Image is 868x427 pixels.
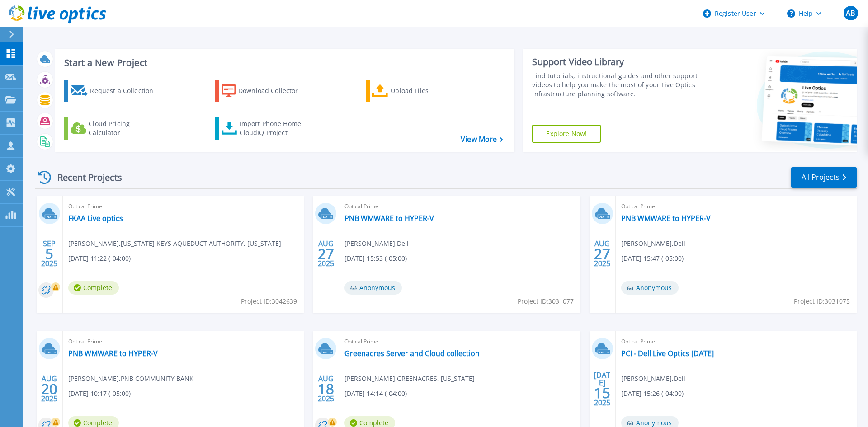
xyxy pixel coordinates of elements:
a: PNB WMWARE to HYPER-V [621,214,711,223]
span: [DATE] 15:26 (-04:00) [621,389,684,399]
span: [DATE] 10:17 (-05:00) [68,389,131,399]
span: Project ID: 3031077 [518,296,574,306]
span: Anonymous [621,281,679,295]
span: [PERSON_NAME] , GREENACRES, [US_STATE] [344,374,475,384]
span: [PERSON_NAME] , PNB COMMUNITY BANK [68,374,193,384]
span: [DATE] 11:22 (-04:00) [68,253,131,263]
div: Download Collector [238,82,311,100]
a: PNB WMWARE to HYPER-V [68,349,158,358]
div: Find tutorials, instructional guides and other support videos to help you make the most of your L... [532,71,702,99]
div: AUG 2025 [41,372,58,405]
span: Optical Prime [68,202,298,211]
div: Request a Collection [90,82,162,100]
div: Import Phone Home CloudIQ Project [240,119,310,137]
span: Complete [68,281,119,295]
a: PNB WMWARE to HYPER-V [344,214,434,223]
a: All Projects [791,167,857,188]
div: [DATE] 2025 [594,372,611,405]
span: 20 [41,385,57,393]
div: AUG 2025 [317,372,335,405]
span: 27 [318,250,334,258]
span: [DATE] 15:47 (-05:00) [621,253,684,263]
span: Optical Prime [621,337,851,347]
div: SEP 2025 [41,237,58,270]
span: [PERSON_NAME] , Dell [621,374,685,384]
span: 18 [318,385,334,393]
span: Project ID: 3031075 [794,296,850,306]
span: [PERSON_NAME] , Dell [621,239,685,249]
span: Optical Prime [344,337,575,347]
a: Cloud Pricing Calculator [64,117,165,140]
a: Greenacres Server and Cloud collection [344,349,480,358]
span: AB [846,9,855,17]
a: Download Collector [215,80,316,102]
span: Optical Prime [621,202,851,211]
span: [PERSON_NAME] , Dell [344,239,409,249]
div: Recent Projects [35,166,134,188]
a: FKAA Live optics [68,214,123,223]
h3: Start a New Project [64,58,503,68]
a: View More [461,135,503,144]
span: 5 [45,250,53,258]
a: Explore Now! [532,125,601,143]
div: Cloud Pricing Calculator [89,119,161,137]
span: Anonymous [344,281,402,295]
a: PCI - Dell Live Optics [DATE] [621,349,714,358]
span: [DATE] 15:53 (-05:00) [344,253,407,263]
div: Upload Files [391,82,463,100]
span: [DATE] 14:14 (-04:00) [344,389,407,399]
a: Upload Files [366,80,467,102]
a: Request a Collection [64,80,165,102]
span: Optical Prime [68,337,298,347]
div: AUG 2025 [594,237,611,270]
div: AUG 2025 [317,237,335,270]
span: Optical Prime [344,202,575,211]
span: [PERSON_NAME] , [US_STATE] KEYS AQUEDUCT AUTHORITY, [US_STATE] [68,239,281,249]
div: Support Video Library [532,56,702,68]
span: 27 [594,250,610,258]
span: Project ID: 3042639 [241,296,297,306]
span: 15 [594,389,610,397]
